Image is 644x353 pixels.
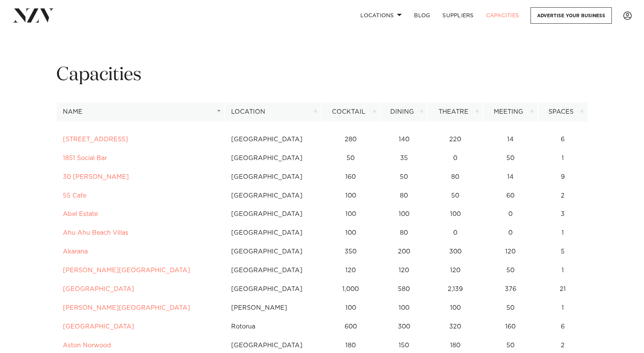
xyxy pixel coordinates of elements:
[380,149,428,168] td: 35
[483,242,538,261] td: 120
[427,149,483,168] td: 0
[483,186,538,205] td: 60
[427,224,483,242] td: 0
[380,299,428,317] td: 100
[225,149,321,168] td: [GEOGRAPHIC_DATA]
[225,317,321,336] td: Rotorua
[538,168,588,186] td: 9
[63,155,107,161] a: 1851 Social Bar
[427,317,483,336] td: 320
[427,168,483,186] td: 80
[321,224,380,242] td: 100
[225,130,321,149] td: [GEOGRAPHIC_DATA]
[427,130,483,149] td: 220
[427,103,483,121] th: Theatre: activate to sort column ascending
[321,103,380,121] th: Cocktail: activate to sort column ascending
[321,299,380,317] td: 100
[538,224,588,242] td: 1
[483,168,538,186] td: 14
[380,280,428,299] td: 580
[56,103,225,121] th: Name: activate to sort column descending
[63,342,111,348] a: Aston Norwood
[63,136,128,142] a: [STREET_ADDRESS]
[380,168,428,186] td: 50
[321,205,380,224] td: 100
[538,149,588,168] td: 1
[538,205,588,224] td: 3
[63,324,134,330] a: [GEOGRAPHIC_DATA]
[483,130,538,149] td: 14
[225,299,321,317] td: [PERSON_NAME]
[483,205,538,224] td: 0
[538,280,588,299] td: 21
[483,317,538,336] td: 160
[56,63,588,87] h1: Capacities
[408,7,436,24] a: BLOG
[225,205,321,224] td: [GEOGRAPHIC_DATA]
[538,242,588,261] td: 5
[63,248,88,255] a: Akarana
[427,280,483,299] td: 2,139
[538,130,588,149] td: 6
[380,130,428,149] td: 140
[12,8,54,22] img: nzv-logo.png
[531,7,612,24] a: Advertise your business
[225,261,321,280] td: [GEOGRAPHIC_DATA]
[380,242,428,261] td: 200
[321,242,380,261] td: 350
[225,103,321,121] th: Location: activate to sort column ascending
[483,299,538,317] td: 50
[225,242,321,261] td: [GEOGRAPHIC_DATA]
[354,7,408,24] a: Locations
[380,103,428,121] th: Dining: activate to sort column ascending
[483,280,538,299] td: 376
[380,317,428,336] td: 300
[483,103,538,121] th: Meeting: activate to sort column ascending
[483,261,538,280] td: 50
[427,205,483,224] td: 100
[321,261,380,280] td: 120
[427,186,483,205] td: 50
[538,103,588,121] th: Spaces: activate to sort column ascending
[380,205,428,224] td: 100
[225,280,321,299] td: [GEOGRAPHIC_DATA]
[225,168,321,186] td: [GEOGRAPHIC_DATA]
[427,242,483,261] td: 300
[63,211,98,217] a: Abel Estate
[427,299,483,317] td: 100
[538,299,588,317] td: 1
[538,186,588,205] td: 2
[436,7,480,24] a: SUPPLIERS
[321,280,380,299] td: 1,000
[63,286,134,292] a: [GEOGRAPHIC_DATA]
[380,261,428,280] td: 120
[483,149,538,168] td: 50
[321,168,380,186] td: 160
[480,7,526,24] a: Capacities
[321,149,380,168] td: 50
[63,174,129,180] a: 30 [PERSON_NAME]
[63,305,190,311] a: [PERSON_NAME][GEOGRAPHIC_DATA]
[538,261,588,280] td: 1
[321,317,380,336] td: 600
[225,224,321,242] td: [GEOGRAPHIC_DATA]
[321,186,380,205] td: 100
[427,261,483,280] td: 120
[483,224,538,242] td: 0
[380,186,428,205] td: 80
[538,317,588,336] td: 6
[225,186,321,205] td: [GEOGRAPHIC_DATA]
[380,224,428,242] td: 80
[63,267,190,273] a: [PERSON_NAME][GEOGRAPHIC_DATA]
[63,230,128,236] a: Ahu Ahu Beach Villas
[63,193,86,199] a: 55 Cafe
[321,130,380,149] td: 280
